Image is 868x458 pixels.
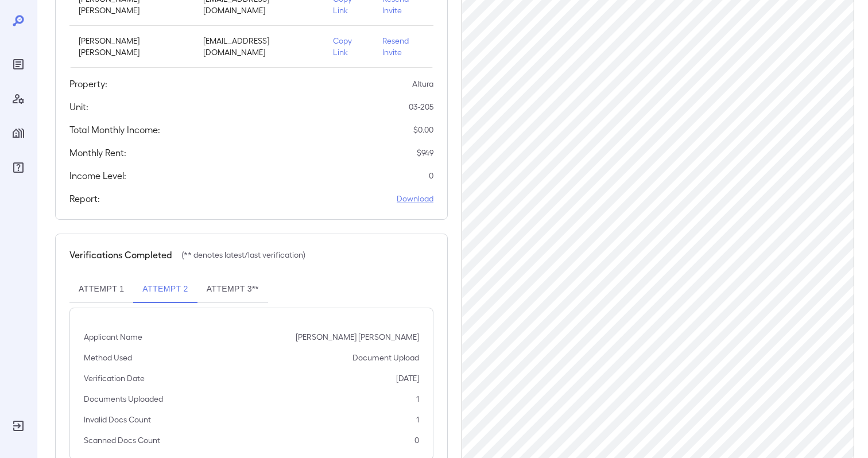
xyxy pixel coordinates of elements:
p: $ 0.00 [413,124,433,135]
p: 0 [414,434,419,446]
div: Manage Users [9,90,28,108]
p: (** denotes latest/last verification) [181,249,305,261]
p: Method Used [84,352,132,363]
p: $ 949 [417,147,433,158]
p: 1 [416,414,419,425]
p: 03-205 [409,101,433,112]
p: Altura [412,78,433,90]
div: Log Out [9,417,28,435]
p: Documents Uploaded [84,393,163,405]
p: 0 [429,170,433,181]
h5: Monthly Rent: [69,146,126,160]
button: Attempt 3** [197,275,268,303]
h5: Property: [69,77,107,91]
p: Verification Date [84,372,145,384]
h5: Report: [69,192,100,205]
p: Invalid Docs Count [84,414,151,425]
p: Document Upload [352,352,419,363]
p: [PERSON_NAME] [PERSON_NAME] [79,35,185,58]
div: Reports [9,55,28,73]
p: [DATE] [396,372,419,384]
p: [EMAIL_ADDRESS][DOMAIN_NAME] [203,35,315,58]
h5: Income Level: [69,169,126,183]
p: Applicant Name [84,331,142,343]
p: Scanned Docs Count [84,434,160,446]
button: Attempt 1 [69,275,133,303]
p: [PERSON_NAME] [PERSON_NAME] [296,331,419,343]
a: Download [397,193,433,204]
p: Resend Invite [382,35,424,58]
h5: Total Monthly Income: [69,123,160,137]
p: Copy Link [333,35,364,58]
h5: Unit: [69,100,88,114]
p: 1 [416,393,419,405]
button: Attempt 2 [133,275,197,303]
h5: Verifications Completed [69,248,172,262]
div: Manage Properties [9,124,28,142]
div: FAQ [9,158,28,177]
